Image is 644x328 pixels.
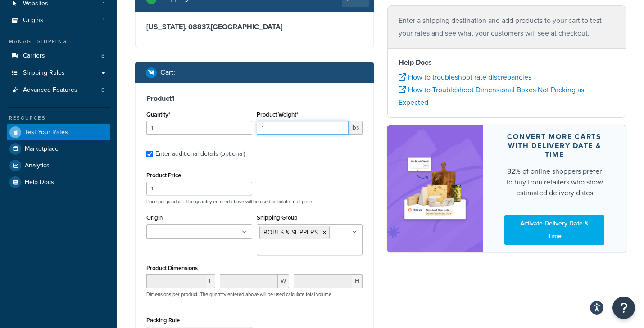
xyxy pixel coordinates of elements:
a: How to Troubleshoot Dimensional Boxes Not Packing as Expected [399,85,584,108]
a: Test Your Rates [7,124,110,140]
label: Quantity* [146,111,170,118]
span: ROBES & SLIPPERS [263,228,318,237]
input: Enter additional details (optional) [146,151,153,157]
a: Shipping Rules [7,65,110,81]
a: Carriers8 [7,48,110,64]
label: Product Weight* [257,111,298,118]
span: 8 [101,52,104,60]
li: Origins [7,12,110,29]
span: Origins [23,17,43,24]
button: Open Resource Center [612,297,635,319]
span: Shipping Rules [23,69,65,77]
a: Advanced Features0 [7,82,110,99]
div: Enter additional details (optional) [155,148,245,160]
a: Activate Delivery Date & Time [504,215,604,245]
input: 0.00 [257,121,349,135]
a: Origins1 [7,12,110,29]
img: feature-image-ddt-36eae7f7280da8017bfb280eaccd9c446f90b1fe08728e4019434db127062ab4.png [401,141,469,237]
label: Origin [146,214,163,221]
a: How to troubleshoot rate discrepancies [399,72,531,82]
span: W [278,274,289,288]
h3: [US_STATE], 08837 , [GEOGRAPHIC_DATA] [146,22,363,31]
li: Advanced Features [7,82,110,99]
span: lbs [349,121,363,135]
span: Carriers [23,52,45,60]
label: Shipping Group [257,214,298,221]
span: 0 [101,86,104,94]
span: Advanced Features [23,86,77,94]
p: Dimensions per product. The quantity entered above will be used calculate total volume. [144,291,333,297]
h2: Cart : [160,68,175,76]
div: 82% of online shoppers prefer to buy from retailers who show estimated delivery dates [504,166,604,198]
span: Test Your Rates [25,129,68,136]
span: Help Docs [25,179,54,186]
div: Resources [7,114,110,122]
label: Product Dimensions [146,265,198,271]
span: Marketplace [25,145,59,153]
label: Product Price [146,172,181,179]
a: Analytics [7,157,110,174]
div: Convert more carts with delivery date & time [504,132,604,159]
a: Help Docs [7,174,110,190]
li: Carriers [7,48,110,64]
h4: Help Docs [399,57,615,68]
div: Manage Shipping [7,38,110,45]
span: H [352,274,363,288]
label: Packing Rule [146,317,180,324]
h3: Product 1 [146,94,363,103]
span: L [206,274,215,288]
span: Analytics [25,162,50,170]
p: Price per product. The quantity entered above will be used calculate total price. [144,198,365,205]
input: 0.0 [146,121,252,135]
a: Marketplace [7,141,110,157]
span: 1 [103,17,104,24]
p: Enter a shipping destination and add products to your cart to test your rates and see what your c... [399,14,615,40]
